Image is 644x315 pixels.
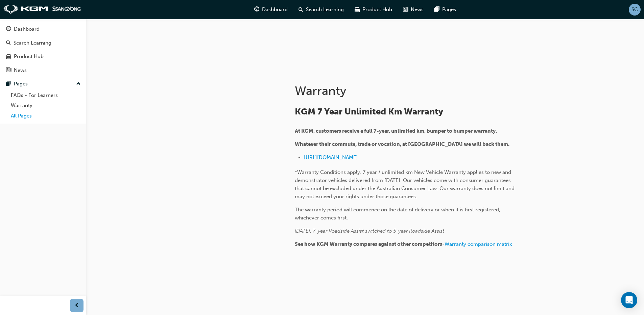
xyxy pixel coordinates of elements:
a: guage-iconDashboard [249,3,293,17]
span: The warranty period will commence on the date of delivery or when it is first registered, whichev... [295,207,502,221]
a: All Pages [8,111,84,121]
button: SC [629,4,641,16]
span: news-icon [403,5,408,14]
span: See how KGM Warranty compares against other competitors [295,241,442,247]
div: Product Hub [14,53,44,60]
a: pages-iconPages [429,3,461,17]
span: Pages [442,6,456,14]
span: At KGM, customers receive a full 7-year, unlimited km, bumper to bumper warranty. [295,128,497,134]
h1: Warranty [295,83,517,98]
span: News [411,6,424,14]
div: News [14,67,27,74]
span: news-icon [6,68,11,74]
div: Dashboard [14,25,40,33]
span: Dashboard [262,6,288,14]
span: car-icon [6,54,11,60]
a: car-iconProduct Hub [349,3,398,17]
span: guage-icon [6,26,11,32]
span: [DATE]: 7-year Roadside Assist switched to 5-year Roadside Assist [295,228,444,234]
span: KGM 7 Year Unlimited Km Warranty [295,106,443,117]
button: Pages [3,78,84,90]
a: search-iconSearch Learning [293,3,349,17]
span: pages-icon [6,81,11,87]
img: kgm [3,5,81,14]
span: Whatever their commute, trade or vocation, at [GEOGRAPHIC_DATA] we will back them. [295,141,509,147]
a: [URL][DOMAIN_NAME] [304,154,358,160]
span: search-icon [299,5,303,14]
span: guage-icon [254,5,259,14]
span: - [442,241,445,247]
span: SC [631,6,638,14]
span: Product Hub [362,6,392,14]
a: Warranty comparison matrix [445,241,512,247]
a: Warranty [8,100,84,111]
div: Pages [14,80,28,88]
span: pages-icon [434,5,439,14]
a: Search Learning [3,37,84,49]
span: prev-icon [74,301,79,310]
span: search-icon [6,40,11,46]
button: DashboardSearch LearningProduct HubNews [3,22,84,78]
span: Search Learning [306,6,344,14]
span: car-icon [355,5,360,14]
span: up-icon [76,80,81,88]
a: Product Hub [3,50,84,63]
a: FAQs - For Learners [8,90,84,101]
div: Search Learning [14,39,51,47]
div: Open Intercom Messenger [621,292,637,308]
a: news-iconNews [398,3,429,17]
a: News [3,64,84,77]
a: Dashboard [3,23,84,35]
span: *Warranty Conditions apply. 7 year / unlimited km New Vehicle Warranty applies to new and demonst... [295,169,516,200]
